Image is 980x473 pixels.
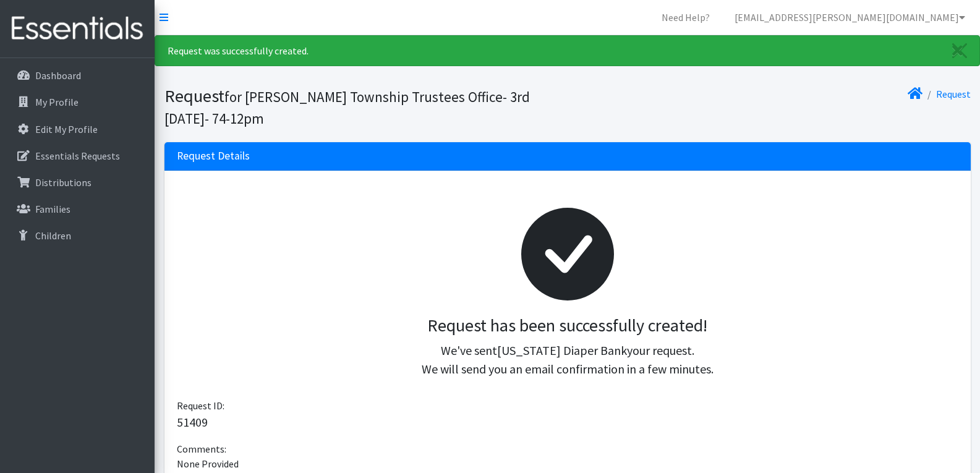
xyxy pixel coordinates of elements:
p: My Profile [35,96,79,108]
h3: Request has been successfully created! [187,315,948,336]
p: We've sent your request. We will send you an email confirmation in a few minutes. [187,341,948,378]
h1: Request [164,85,563,128]
a: My Profile [5,90,150,114]
p: Edit My Profile [35,123,98,135]
a: Dashboard [5,63,150,88]
a: Distributions [5,170,150,195]
div: Request was successfully created. [155,35,980,66]
p: Dashboard [35,69,81,82]
a: Request [936,88,971,100]
a: Children [5,223,150,248]
span: [US_STATE] Diaper Bank [497,343,627,358]
p: Families [35,203,70,215]
a: [EMAIL_ADDRESS][PERSON_NAME][DOMAIN_NAME] [725,5,975,30]
a: Essentials Requests [5,143,150,168]
a: Families [5,197,150,221]
small: for [PERSON_NAME] Township Trustees Office- 3rd [DATE]- 74-12pm [164,88,530,127]
p: Children [35,229,71,242]
span: None Provided [177,458,239,470]
span: Request ID: [177,399,224,412]
p: 51409 [177,413,958,432]
span: Comments: [177,443,226,455]
p: Essentials Requests [35,150,120,162]
a: Close [940,36,979,66]
h3: Request Details [177,150,250,163]
a: Need Help? [652,5,720,30]
img: HumanEssentials [5,8,150,49]
a: Edit My Profile [5,117,150,142]
p: Distributions [35,176,92,189]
